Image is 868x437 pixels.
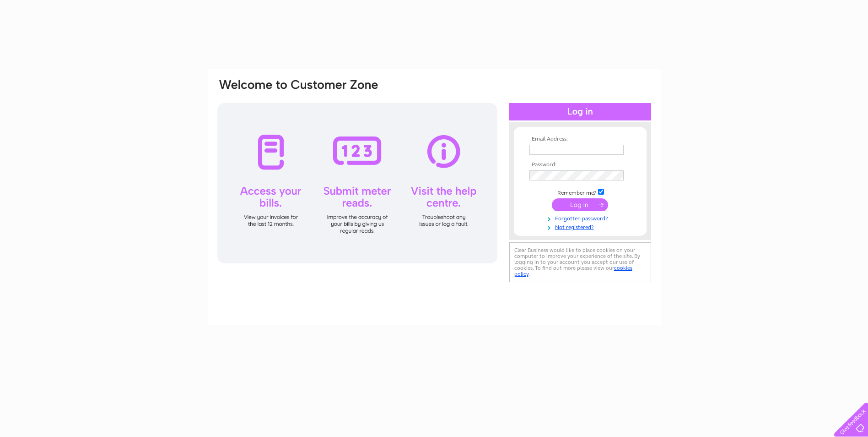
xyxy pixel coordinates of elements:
[509,242,651,282] div: Clear Business would like to place cookies on your computer to improve your experience of the sit...
[529,222,633,231] a: Not registered?
[527,136,633,142] th: Email Address:
[529,213,633,222] a: Forgotten password?
[527,187,633,197] td: Remember me?
[527,162,633,168] th: Password:
[514,265,632,277] a: cookies policy
[552,198,608,211] input: Submit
